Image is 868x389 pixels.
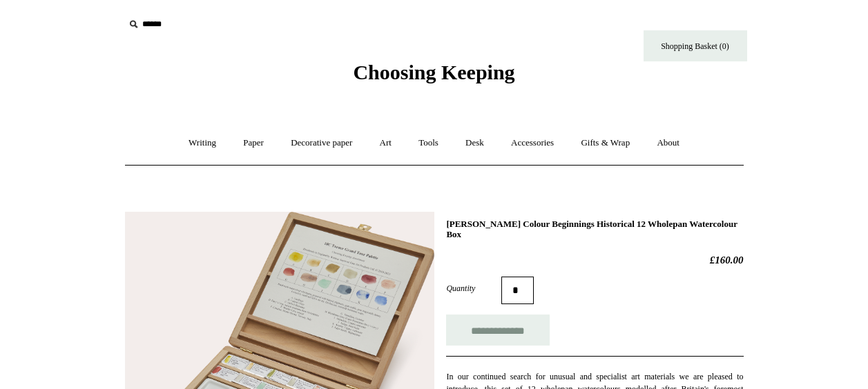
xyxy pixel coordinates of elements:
[231,125,276,161] a: Paper
[278,125,365,161] a: Decorative paper
[176,125,229,161] a: Writing
[499,125,566,161] a: Accessories
[353,61,514,83] span: Choosing Keeping
[644,30,747,61] a: Shopping Basket (0)
[353,72,514,81] a: Choosing Keeping
[406,125,451,161] a: Tools
[446,282,501,295] label: Quantity
[453,125,496,161] a: Desk
[644,125,692,161] a: About
[446,219,743,240] h1: [PERSON_NAME] Colour Beginnings Historical 12 Wholepan Watercolour Box
[568,125,642,161] a: Gifts & Wrap
[367,125,404,161] a: Art
[446,254,743,266] h2: £160.00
